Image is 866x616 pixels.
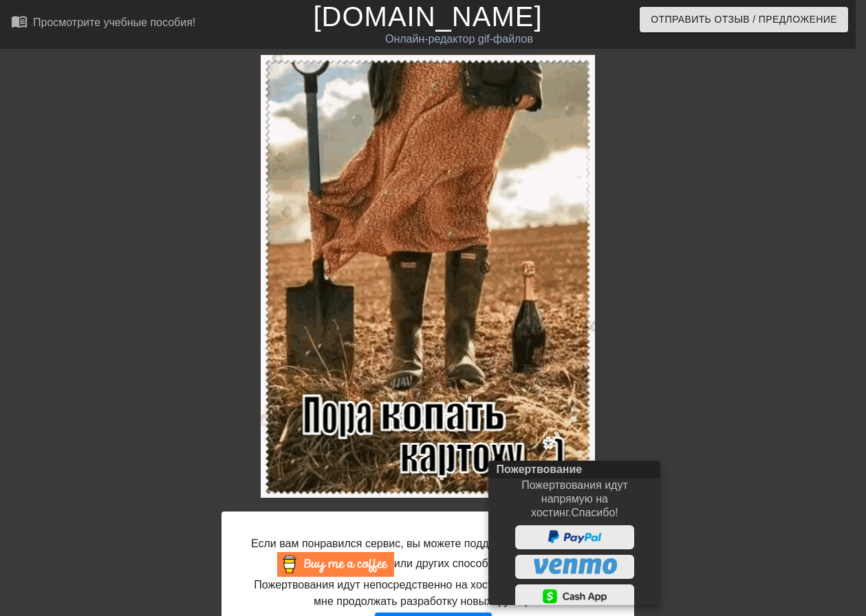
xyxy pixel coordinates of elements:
[547,529,603,544] img: paypal.png
[534,558,617,574] img: venmo.png
[521,479,628,518] ya-tr-span: Пожертвования идут напрямую на хостинг.
[496,463,582,475] ya-tr-span: Пожертвование
[542,588,607,604] img: cashApp.png
[571,507,618,518] ya-tr-span: Спасибо!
